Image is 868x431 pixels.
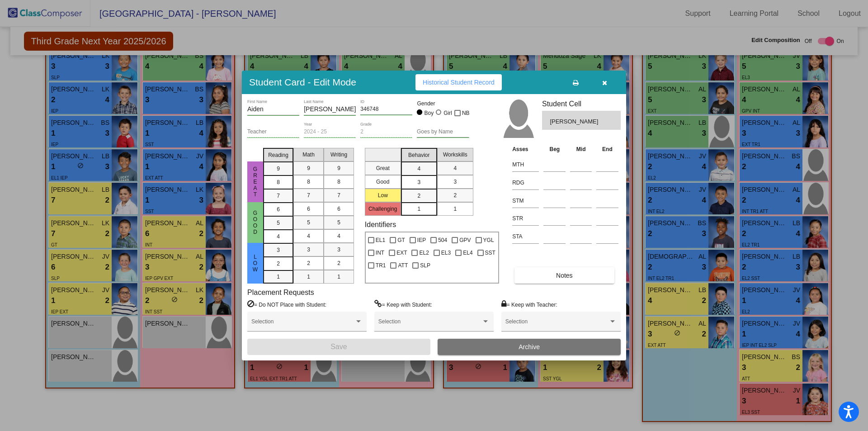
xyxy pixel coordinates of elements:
[542,99,621,108] h3: Student Cell
[397,235,405,246] span: GT
[512,176,539,189] input: assessment
[417,235,426,246] span: IEP
[337,164,340,172] span: 9
[307,205,310,213] span: 6
[594,144,621,154] th: End
[337,273,340,281] span: 1
[483,235,494,246] span: YGL
[417,129,469,135] input: goes by name
[443,151,467,159] span: Workskills
[277,260,280,268] span: 2
[337,205,340,213] span: 6
[249,76,356,88] h3: Student Card - Edit Mode
[453,178,457,186] span: 3
[277,273,280,281] span: 1
[330,151,347,159] span: Writing
[360,106,412,113] input: Enter ID
[443,109,452,117] div: Girl
[251,166,259,198] span: Great
[247,129,299,135] input: teacher
[541,144,568,154] th: Beg
[247,288,314,297] label: Placement Requests
[512,212,539,225] input: assessment
[453,191,457,199] span: 2
[512,194,539,208] input: assessment
[277,165,280,173] span: 9
[417,205,420,213] span: 1
[307,218,310,227] span: 5
[304,129,356,135] input: year
[376,247,384,258] span: INT
[512,158,539,171] input: assessment
[438,339,621,355] button: Archive
[376,260,386,271] span: TR1
[550,117,600,126] span: [PERSON_NAME]
[337,246,340,254] span: 3
[417,178,420,186] span: 3
[277,192,280,200] span: 7
[462,108,470,118] span: NB
[337,259,340,267] span: 2
[519,343,540,350] span: Archive
[251,210,259,235] span: Good
[512,230,539,243] input: assessment
[415,74,502,90] button: Historical Student Record
[568,144,594,154] th: Mid
[374,300,432,309] label: = Keep with Student:
[365,220,396,229] label: Identifiers
[453,164,457,172] span: 4
[419,247,429,258] span: EL2
[277,232,280,241] span: 4
[420,260,430,271] span: SLP
[307,164,310,172] span: 9
[441,247,451,258] span: EL3
[360,129,412,135] input: grade
[268,151,288,159] span: Reading
[277,219,280,227] span: 5
[376,235,385,246] span: EL1
[408,151,429,159] span: Behavior
[277,205,280,213] span: 6
[398,260,408,271] span: ATT
[307,273,310,281] span: 1
[307,259,310,267] span: 2
[417,99,469,108] mat-label: Gender
[337,178,340,186] span: 8
[459,235,471,246] span: GPV
[307,246,310,254] span: 3
[463,247,472,258] span: EL4
[501,300,557,309] label: = Keep with Teacher:
[556,272,573,279] span: Notes
[330,343,347,350] span: Save
[302,151,315,159] span: Math
[277,178,280,186] span: 8
[485,247,495,258] span: SST
[277,246,280,254] span: 3
[423,79,495,86] span: Historical Student Record
[251,254,259,273] span: Low
[247,339,430,355] button: Save
[396,247,407,258] span: EXT
[417,192,420,200] span: 2
[307,191,310,199] span: 7
[337,232,340,240] span: 4
[337,218,340,227] span: 5
[438,235,447,246] span: 504
[424,109,434,117] div: Boy
[337,191,340,199] span: 7
[307,232,310,240] span: 4
[453,205,457,213] span: 1
[417,165,420,173] span: 4
[514,267,614,284] button: Notes
[247,300,326,309] label: = Do NOT Place with Student:
[307,178,310,186] span: 8
[510,144,541,154] th: Asses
